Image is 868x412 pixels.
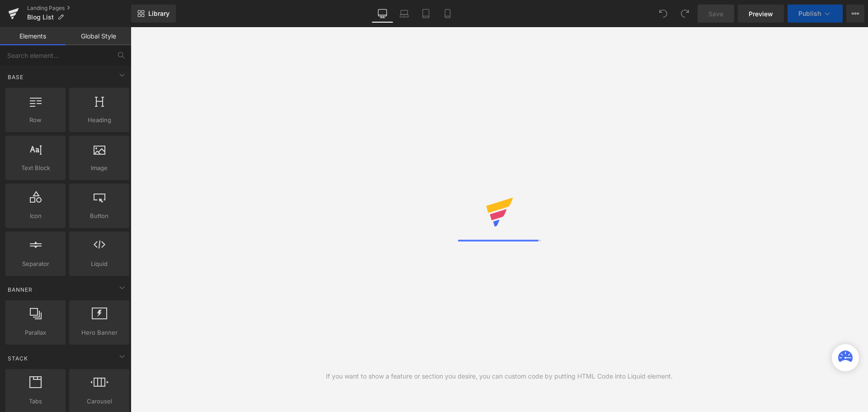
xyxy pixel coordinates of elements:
span: Text Block [8,163,63,173]
span: Hero Banner [72,328,127,337]
span: Library [148,9,170,18]
span: Liquid [72,259,127,269]
span: Save [708,9,723,19]
span: Stack [7,354,29,363]
a: Landing Pages [27,5,131,12]
button: Undo [654,5,672,23]
span: Heading [72,115,127,125]
a: Mobile [437,5,458,23]
a: Preview [738,5,784,23]
span: Preview [749,9,773,19]
a: Global Style [66,27,131,45]
span: Row [8,115,63,125]
span: Base [7,73,24,81]
button: Publish [788,5,843,23]
a: Tablet [415,5,437,23]
span: Image [72,163,127,173]
span: Blog List [27,14,54,21]
span: Parallax [8,328,63,337]
button: More [846,5,864,23]
span: Icon [8,211,63,221]
span: Publish [798,10,821,17]
a: Desktop [372,5,393,23]
span: Banner [7,285,33,294]
button: Redo [676,5,694,23]
a: Laptop [393,5,415,23]
span: Button [72,211,127,221]
span: Carousel [72,397,127,406]
a: New Library [131,5,176,23]
span: Tabs [8,397,63,406]
div: If you want to show a feature or section you desire, you can custom code by putting HTML Code int... [326,371,673,381]
span: Separator [8,259,63,269]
